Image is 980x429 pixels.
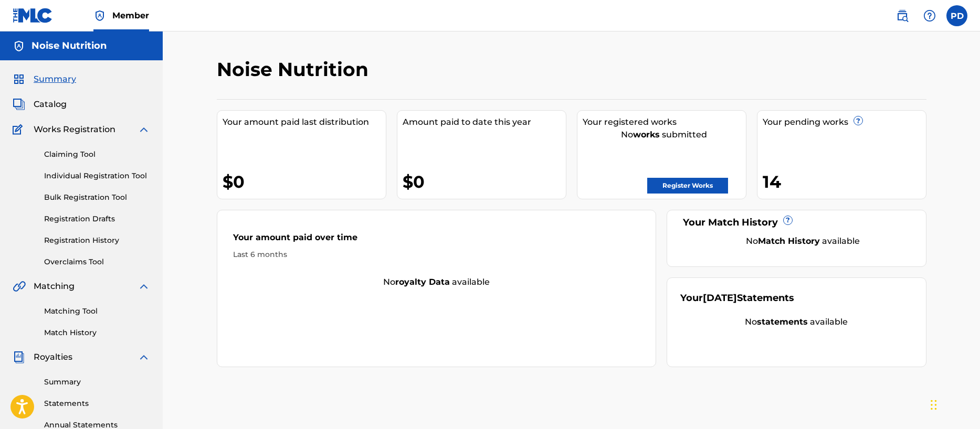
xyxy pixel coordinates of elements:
img: search [896,9,909,22]
strong: statements [757,317,808,327]
img: Works Registration [13,123,26,136]
div: No available [680,316,913,328]
div: No submitted [583,128,746,141]
h2: Noise Nutrition [217,58,374,81]
div: Your Match History [680,216,913,230]
img: expand [138,123,150,136]
a: Matching Tool [44,306,150,317]
div: No available [693,235,913,248]
div: No available [217,276,656,288]
a: Summary [44,377,150,388]
span: ? [854,116,862,125]
strong: Match History [758,236,820,246]
img: Accounts [13,40,25,52]
a: Match History [44,327,150,338]
span: ? [784,216,792,224]
div: Help [919,5,940,26]
img: Royalties [13,351,25,363]
h5: Noise Nutrition [31,40,107,52]
a: Bulk Registration Tool [44,192,150,203]
a: SummarySummary [13,73,76,85]
a: Registration Drafts [44,213,150,224]
img: expand [138,351,150,363]
img: MLC Logo [13,8,53,23]
strong: royalty data [395,277,450,287]
img: help [923,9,936,22]
span: Catalog [34,98,67,111]
img: Summary [13,73,25,85]
div: Your amount paid over time [233,231,640,249]
a: Register Works [647,178,728,194]
img: expand [138,280,150,293]
strong: works [633,130,660,140]
span: [DATE] [703,292,737,304]
span: Member [112,9,149,22]
span: Royalties [34,351,72,363]
div: 14 [763,170,926,194]
div: Amount paid to date this year [403,116,566,128]
div: $0 [403,170,566,194]
a: Overclaims Tool [44,256,150,267]
img: Catalog [13,98,25,111]
div: Drag [931,389,937,421]
a: Registration History [44,235,150,246]
div: Last 6 months [233,249,640,260]
img: Top Rightsholder [93,9,106,22]
a: Claiming Tool [44,149,150,160]
div: $0 [223,170,386,194]
a: CatalogCatalog [13,98,67,111]
a: Public Search [892,5,913,26]
div: User Menu [946,5,967,26]
a: Statements [44,398,150,409]
div: Your pending works [763,116,926,128]
div: Your Statements [680,291,794,305]
div: Your amount paid last distribution [223,116,386,128]
span: Works Registration [34,123,115,136]
iframe: Chat Widget [928,379,980,429]
div: Your registered works [583,116,746,128]
img: Matching [13,280,26,293]
span: Matching [34,280,75,293]
span: Summary [34,73,76,85]
a: Individual Registration Tool [44,170,150,181]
